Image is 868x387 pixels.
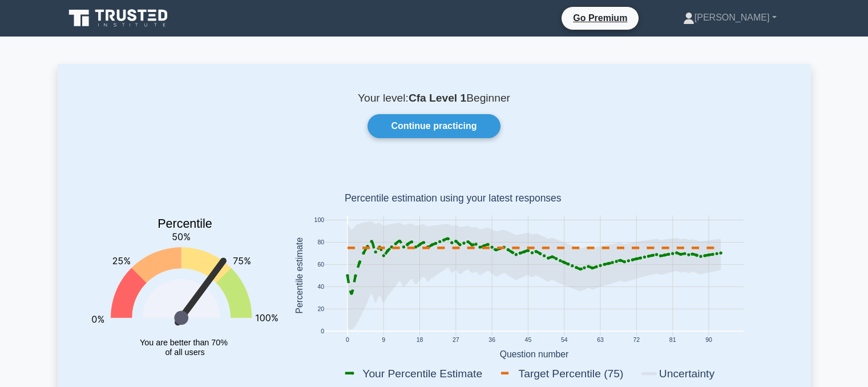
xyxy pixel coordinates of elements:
text: 63 [597,337,604,344]
text: 40 [317,284,324,290]
text: 81 [669,337,676,344]
a: Go Premium [566,11,634,25]
text: Percentile [158,217,212,231]
tspan: of all users [165,348,204,357]
text: 80 [317,240,324,246]
text: 60 [317,262,324,268]
text: Percentile estimation using your latest responses [344,193,561,204]
text: 0 [345,337,349,344]
text: 100 [314,217,324,224]
tspan: You are better than 70% [140,338,228,347]
b: Cfa Level 1 [409,92,466,104]
text: 90 [705,337,712,344]
text: Percentile estimate [294,237,304,314]
text: 18 [416,337,423,344]
text: 27 [453,337,459,344]
text: 36 [488,337,495,344]
text: 0 [321,328,324,334]
text: 72 [633,337,640,344]
a: Continue practicing [368,114,500,138]
p: Your level: Beginner [85,91,784,105]
text: 20 [317,306,324,312]
text: 45 [524,337,531,344]
text: Question number [499,349,568,359]
text: 54 [560,337,567,344]
text: 9 [382,337,385,344]
a: [PERSON_NAME] [656,6,804,29]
